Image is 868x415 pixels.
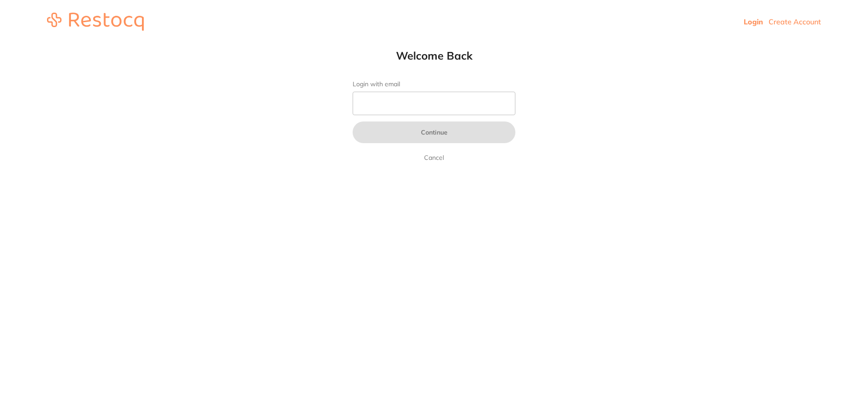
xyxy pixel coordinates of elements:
[353,121,515,143] button: Continue
[47,13,144,31] img: restocq_logo.svg
[335,49,533,62] h1: Welcome Back
[353,80,515,88] label: Login with email
[769,17,821,26] a: Create Account
[422,152,446,163] a: Cancel
[744,17,763,26] a: Login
